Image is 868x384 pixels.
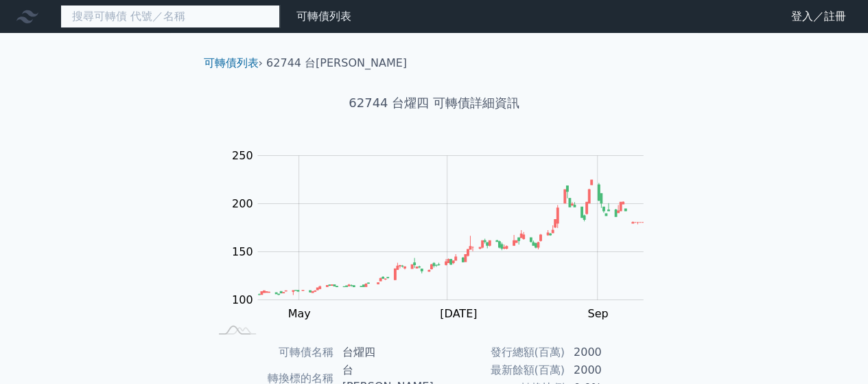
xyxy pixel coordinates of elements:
[334,343,434,361] td: 台燿四
[799,318,868,384] iframe: Chat Widget
[204,55,263,71] li: ›
[266,55,407,71] li: 62744 台[PERSON_NAME]
[434,343,565,361] td: 發行總額(百萬)
[565,361,659,379] td: 2000
[434,361,565,379] td: 最新餘額(百萬)
[232,197,253,210] tspan: 200
[780,5,857,27] a: 登入／註冊
[60,5,280,28] input: 搜尋可轉債 代號／名稱
[193,93,676,113] h1: 62744 台燿四 可轉債詳細資訊
[232,149,253,162] tspan: 250
[224,149,664,348] g: Chart
[288,307,310,320] tspan: May
[440,307,477,320] tspan: [DATE]
[232,245,253,258] tspan: 150
[587,307,608,320] tspan: Sep
[296,10,351,23] a: 可轉債列表
[209,343,334,361] td: 可轉債名稱
[799,318,868,384] div: 聊天小工具
[565,343,659,361] td: 2000
[232,293,253,306] tspan: 100
[204,56,259,69] a: 可轉債列表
